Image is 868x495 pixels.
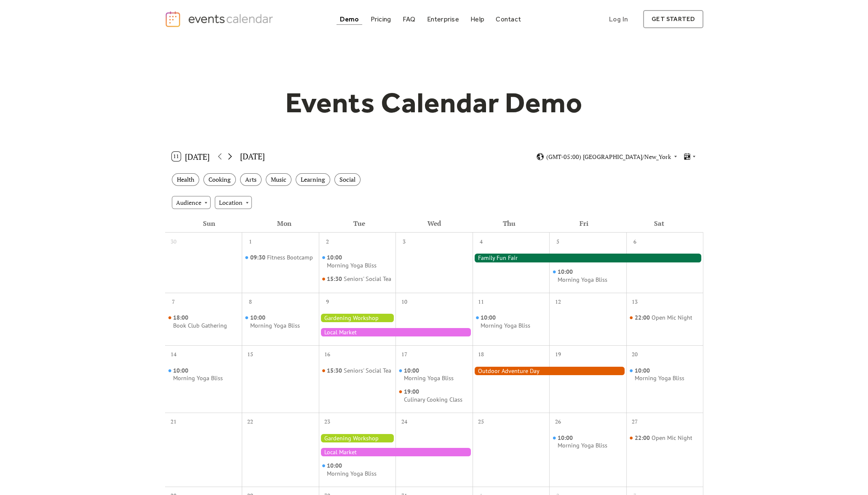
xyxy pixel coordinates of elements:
[337,13,363,25] a: Demo
[492,13,524,25] a: Contact
[467,13,488,25] a: Help
[399,13,419,25] a: FAQ
[643,10,703,28] a: get started
[427,17,459,21] div: Enterprise
[272,85,596,120] h1: Events Calendar Demo
[340,17,359,21] div: Demo
[423,13,462,25] a: Enterprise
[367,13,395,25] a: Pricing
[496,17,521,21] div: Contact
[165,11,276,28] a: home
[470,17,484,21] div: Help
[371,17,391,21] div: Pricing
[601,10,636,28] a: Log In
[403,17,416,21] div: FAQ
